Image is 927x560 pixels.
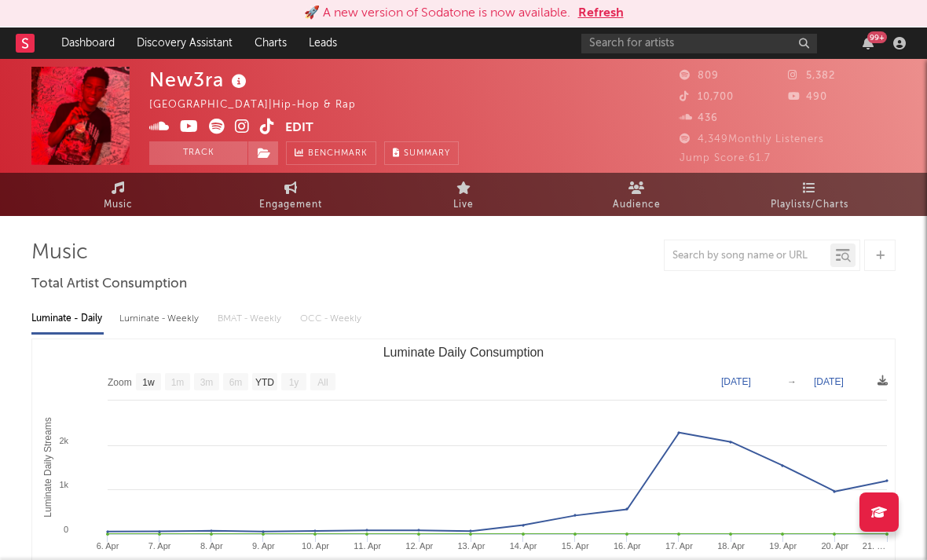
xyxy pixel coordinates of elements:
text: 20. Apr [821,541,848,551]
a: Leads [298,27,348,59]
text: 21. … [863,541,885,551]
text: YTD [255,377,274,388]
text: 7. Apr [148,541,171,551]
span: 10,700 [680,92,734,102]
span: 490 [788,92,827,102]
text: 6m [229,377,243,388]
div: 99 + [867,31,887,43]
span: Jump Score: 61.7 [680,153,771,163]
text: 13. Apr [458,541,485,551]
text: [DATE] [814,376,844,387]
text: 19. Apr [769,541,797,551]
text: 1k [59,480,68,489]
text: → [787,376,797,387]
span: Playlists/Charts [771,196,848,214]
text: 9. Apr [252,541,275,551]
a: Playlists/Charts [723,173,896,216]
input: Search for artists [581,34,817,53]
button: Refresh [578,4,624,23]
text: Luminate Daily Consumption [383,346,544,359]
a: Dashboard [50,27,126,59]
a: Engagement [204,173,377,216]
text: 1y [289,377,299,388]
div: 🚀 A new version of Sodatone is now available. [304,4,570,23]
span: Benchmark [308,145,368,163]
button: 99+ [863,37,874,49]
text: All [317,377,328,388]
span: Audience [613,196,661,214]
text: [DATE] [721,376,751,387]
span: 5,382 [788,71,835,81]
span: Music [104,196,133,214]
text: 15. Apr [562,541,589,551]
span: Summary [404,149,450,158]
text: 14. Apr [510,541,537,551]
a: Music [31,173,204,216]
text: 1m [171,377,185,388]
button: Summary [384,141,459,165]
span: 4,349 Monthly Listeners [680,134,824,145]
text: 8. Apr [200,541,223,551]
button: Edit [285,119,313,138]
a: Audience [550,173,723,216]
span: Total Artist Consumption [31,275,187,294]
text: 6. Apr [97,541,119,551]
div: Luminate - Daily [31,306,104,332]
div: New3ra [149,67,251,93]
text: 0 [64,525,68,534]
text: 1w [142,377,155,388]
a: Discovery Assistant [126,27,244,59]
text: 11. Apr [354,541,381,551]
text: 10. Apr [302,541,329,551]
button: Track [149,141,247,165]
text: 18. Apr [717,541,745,551]
span: Engagement [259,196,322,214]
span: 436 [680,113,718,123]
div: Luminate - Weekly [119,306,202,332]
text: 3m [200,377,214,388]
text: 2k [59,436,68,445]
input: Search by song name or URL [665,250,830,262]
a: Charts [244,27,298,59]
span: 809 [680,71,719,81]
text: Luminate Daily Streams [42,417,53,517]
a: Live [377,173,550,216]
a: Benchmark [286,141,376,165]
text: 16. Apr [614,541,641,551]
span: Live [453,196,474,214]
text: 12. Apr [405,541,433,551]
text: Zoom [108,377,132,388]
text: 17. Apr [665,541,693,551]
div: [GEOGRAPHIC_DATA] | Hip-hop & Rap [149,96,374,115]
